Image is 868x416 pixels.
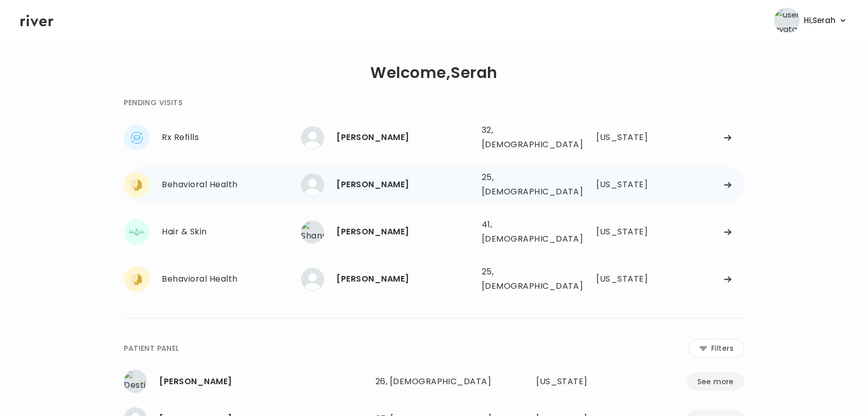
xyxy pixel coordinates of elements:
div: Rx Refills [162,130,301,145]
div: Hair & Skin [162,225,301,239]
div: 25, [DEMOGRAPHIC_DATA] [482,170,564,199]
img: PAYTON ELLSWORTH [301,173,324,196]
h1: Welcome, Serah [370,66,497,80]
div: 32, [DEMOGRAPHIC_DATA] [482,123,564,152]
div: Behavioral Health [162,177,301,192]
button: user avatarHi,Serah [774,8,847,33]
button: Filters [688,339,744,358]
div: Kansas [596,225,654,239]
div: SAVANNA WELTON [336,272,473,286]
div: Oklahoma [596,177,654,192]
img: Ariel Amirinoor [301,126,324,149]
div: 25, [DEMOGRAPHIC_DATA] [482,265,564,293]
div: Ariel Amirinoor [336,130,473,145]
div: Behavioral Health [162,272,301,286]
div: 26, [DEMOGRAPHIC_DATA] [375,374,493,389]
div: PATIENT PANEL [124,342,179,354]
div: PENDING VISITS [124,96,182,109]
div: Shannon Kail [336,225,473,239]
div: Colorado [596,130,654,145]
div: Texas [596,272,654,286]
div: Destiny Ford [159,374,367,389]
span: Hi, Serah [804,13,836,28]
img: Shannon Kail [301,221,324,244]
button: See more [687,372,744,390]
img: Destiny Ford [124,370,147,393]
div: Florida [536,374,618,389]
div: 41, [DEMOGRAPHIC_DATA] [482,217,564,246]
div: PAYTON ELLSWORTH [336,177,473,192]
img: SAVANNA WELTON [301,268,324,291]
img: user avatar [774,8,800,33]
